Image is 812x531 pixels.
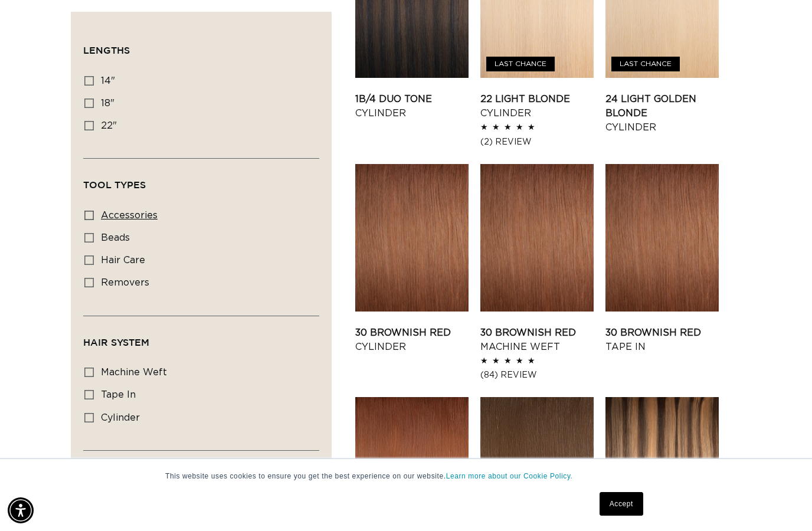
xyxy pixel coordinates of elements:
a: 30 Brownish Red Machine Weft [480,326,594,354]
summary: Lengths (0 selected) [83,24,319,67]
span: removers [101,278,149,287]
a: 30 Brownish Red Cylinder [355,326,469,354]
span: hair care [101,255,145,265]
p: This website uses cookies to ensure you get the best experience on our website. [165,471,647,481]
iframe: Chat Widget [753,474,812,531]
span: 14" [101,76,115,86]
span: tape in [101,390,136,399]
div: Accessibility Menu [8,497,34,523]
a: 24 Light Golden Blonde Cylinder [605,92,719,135]
a: 1B/4 Duo Tone Cylinder [355,92,469,120]
a: Learn more about our Cookie Policy. [446,472,573,480]
span: machine weft [101,368,167,377]
span: beads [101,233,130,242]
span: 22" [101,121,117,130]
a: 22 Light Blonde Cylinder [480,92,594,120]
span: Hair System [83,337,149,348]
a: 30 Brownish Red Tape In [605,326,719,354]
span: Tool Types [83,179,146,190]
summary: Tool Types (0 selected) [83,159,319,201]
span: cylinder [101,412,140,422]
span: Lengths [83,45,130,55]
span: 18" [101,99,114,108]
summary: Color Shades (0 selected) [83,451,319,493]
span: accessories [101,211,158,220]
summary: Hair System (0 selected) [83,316,319,359]
a: Accept [600,492,643,516]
